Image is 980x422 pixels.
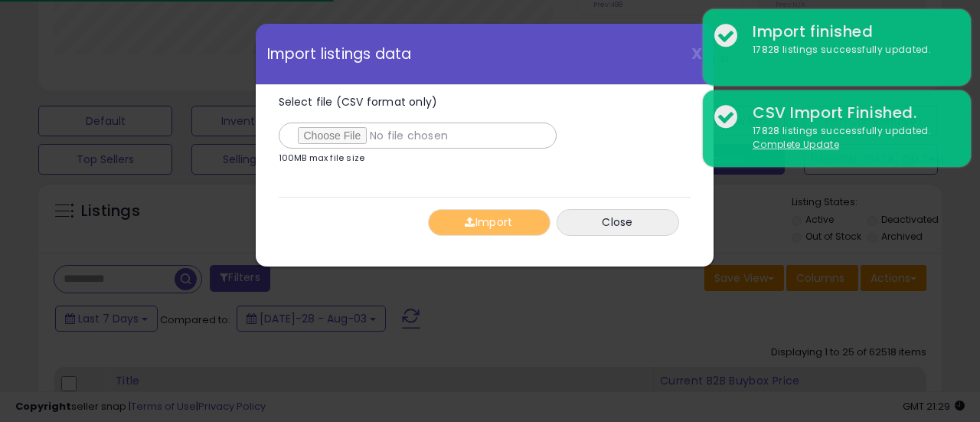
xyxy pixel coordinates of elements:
button: Import [428,209,550,236]
span: Select file (CSV format only) [279,94,438,110]
button: Close [557,209,679,236]
span: X [691,43,702,64]
div: 17828 listings successfully updated. [741,124,959,152]
span: Import listings data [267,47,412,61]
div: Import finished [741,21,959,43]
u: Complete Update [753,138,839,151]
p: 100MB max file size [279,154,365,162]
div: 17828 listings successfully updated. [741,43,959,57]
div: CSV Import Finished. [741,102,959,124]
